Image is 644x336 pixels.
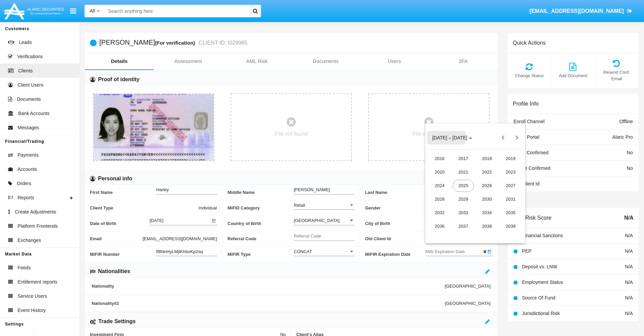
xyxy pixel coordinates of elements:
div: 2032 [429,207,450,219]
div: 2019 [500,153,521,165]
div: 2030 [476,193,498,205]
td: 2028 [428,193,452,206]
td: 2032 [428,206,452,220]
td: 2034 [475,206,499,220]
td: 2038 [475,220,499,233]
td: 2027 [499,179,523,193]
td: 2019 [499,152,523,165]
td: 2025 [452,179,475,193]
td: 2017 [452,152,475,165]
td: 2026 [475,179,499,193]
span: [DATE] – [DATE] [432,135,468,141]
div: 2018 [476,153,498,165]
div: 2029 [453,193,474,205]
div: 2020 [429,166,450,178]
div: 2038 [476,220,498,232]
div: 2022 [476,166,498,178]
td: 2022 [475,165,499,179]
div: 2028 [429,193,450,205]
div: 2036 [429,220,450,232]
td: 2018 [475,152,499,165]
div: 2037 [453,220,474,232]
div: 2039 [500,220,521,232]
td: 2037 [452,220,475,233]
button: Previous 20 years [496,131,510,144]
div: 2025 [453,180,474,192]
div: 2017 [453,153,474,165]
td: 2021 [452,165,475,179]
td: 2036 [428,220,452,233]
td: 2029 [452,193,475,206]
td: 2033 [452,206,475,220]
div: 2016 [429,153,450,165]
div: 2021 [453,166,474,178]
td: 2030 [475,193,499,206]
div: 2027 [500,180,521,192]
div: 2023 [500,166,521,178]
td: 2031 [499,193,523,206]
div: 2033 [453,207,474,219]
button: Next 20 years [510,131,523,144]
td: 2024 [428,179,452,193]
div: 2026 [476,180,498,192]
div: 2035 [500,207,521,219]
td: 2020 [428,165,452,179]
div: 2034 [476,207,498,219]
td: 2023 [499,165,523,179]
button: Choose date [427,131,478,144]
td: 2035 [499,206,523,220]
div: 2024 [429,180,450,192]
div: 2031 [500,193,521,205]
td: 2016 [428,152,452,165]
td: 2039 [499,220,523,233]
